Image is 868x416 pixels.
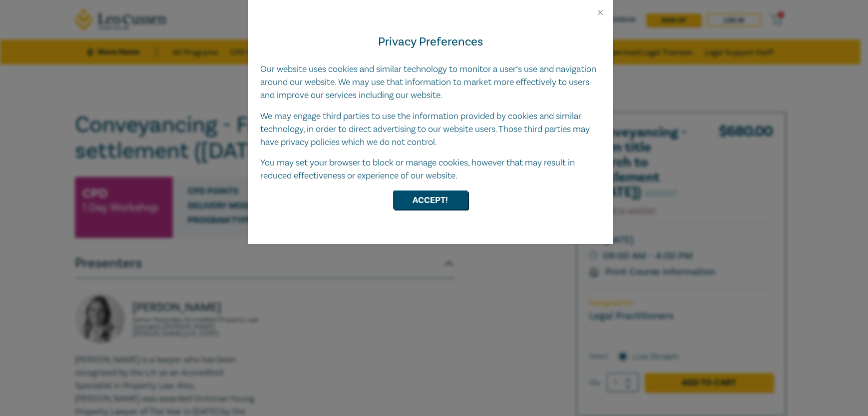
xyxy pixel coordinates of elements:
h4: Privacy Preferences [260,33,601,51]
p: Our website uses cookies and similar technology to monitor a user’s use and navigation around our... [260,63,601,102]
p: We may engage third parties to use the information provided by cookies and similar technology, in... [260,110,601,149]
p: You may set your browser to block or manage cookies, however that may result in reduced effective... [260,156,601,182]
button: Close [596,8,605,17]
button: Accept! [393,190,468,209]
